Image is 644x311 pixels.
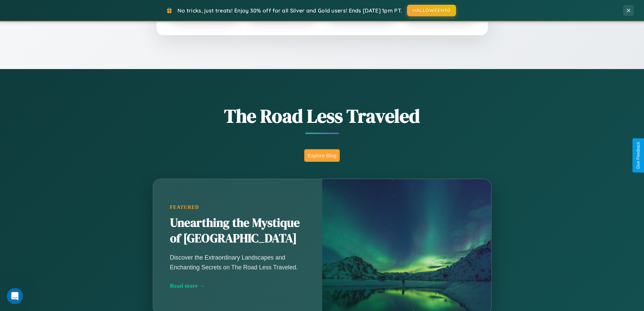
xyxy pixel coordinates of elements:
p: Discover the Extraordinary Landscapes and Enchanting Secrets on The Road Less Traveled. [170,253,305,272]
div: Featured [170,204,305,210]
h1: The Road Less Traveled [119,103,525,129]
span: No tricks, just treats! Enjoy 30% off for all Silver and Gold users! Ends [DATE] 1pm PT. [177,7,402,14]
div: Give Feedback [636,142,641,169]
button: HALLOWEEN30 [407,5,456,16]
button: Explore Blog [304,149,340,162]
h2: Unearthing the Mystique of [GEOGRAPHIC_DATA] [170,215,305,246]
iframe: Intercom live chat [7,288,23,304]
div: Read more → [170,282,305,289]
